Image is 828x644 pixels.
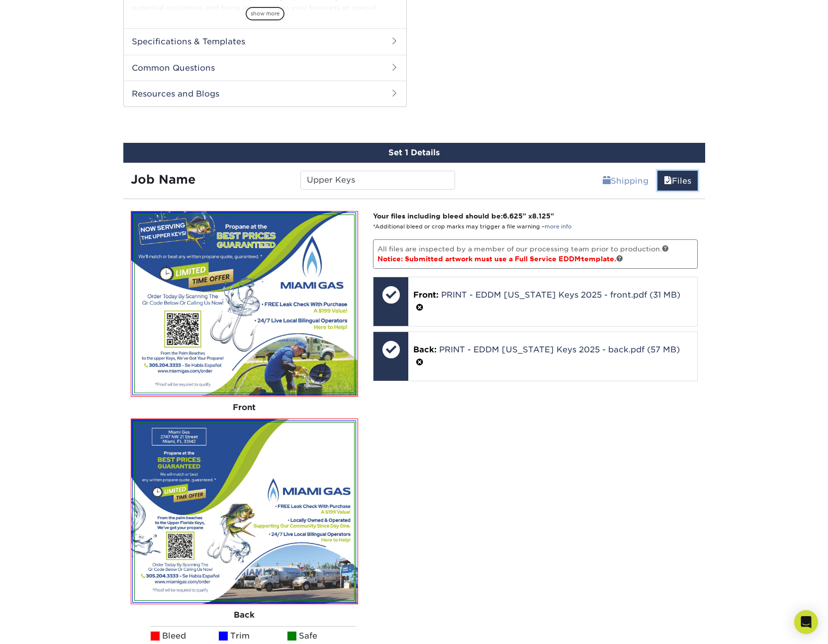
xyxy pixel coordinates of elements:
span: Notice: Submitted artwork must use a Full Service EDDM template. [377,255,623,263]
div: Open Intercom Messenger [794,610,818,634]
a: more info [545,223,571,230]
h2: Common Questions [124,55,406,81]
span: files [664,176,672,186]
small: *Additional bleed or crop marks may trigger a file warning – [373,223,571,230]
span: Back: [413,345,437,354]
strong: Your files including bleed should be: " x " [373,212,554,220]
strong: Job Name [131,172,195,187]
span: shipping [603,176,611,186]
div: Set 1 Details [123,143,705,163]
div: Back [131,604,359,626]
a: PRINT - EDDM [US_STATE] Keys 2025 - back.pdf (57 MB) [439,345,680,354]
div: Front [131,397,359,419]
a: PRINT - EDDM [US_STATE] Keys 2025 - front.pdf (31 MB) [441,290,680,300]
span: show more [246,7,284,20]
h2: Resources and Blogs [124,81,406,107]
a: Shipping [596,171,655,191]
span: Front: [413,290,439,300]
span: ® [580,257,581,260]
h2: Specifications & Templates [124,28,406,54]
span: 8.125 [532,212,551,220]
a: Files [657,171,698,191]
iframe: Google Customer Reviews [2,614,85,641]
p: All files are inspected by a member of our processing team prior to production. [373,239,698,269]
span: 6.625 [503,212,523,220]
input: Enter a job name [300,171,455,190]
